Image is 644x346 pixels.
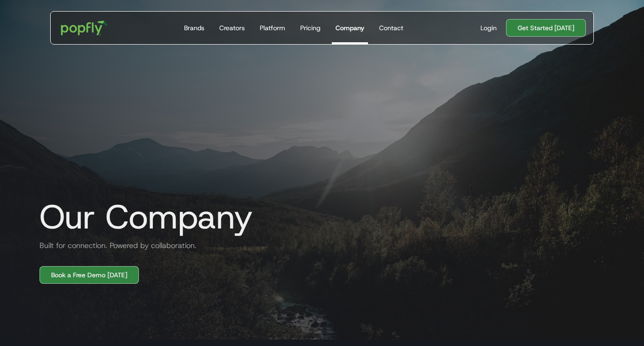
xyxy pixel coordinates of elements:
[184,23,204,33] div: Brands
[379,23,403,33] div: Contact
[39,266,139,284] a: Book a Free Demo [DATE]
[54,14,114,42] a: home
[335,23,364,33] div: Company
[216,12,249,44] a: Creators
[300,23,321,33] div: Pricing
[219,23,245,33] div: Creators
[506,19,586,37] a: Get Started [DATE]
[32,198,253,235] h1: Our Company
[32,240,197,251] h2: Built for connection. Powered by collaboration.
[332,12,368,44] a: Company
[180,12,208,44] a: Brands
[480,23,497,33] div: Login
[256,12,289,44] a: Platform
[296,12,324,44] a: Pricing
[477,23,500,33] a: Login
[375,12,407,44] a: Contact
[260,23,285,33] div: Platform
